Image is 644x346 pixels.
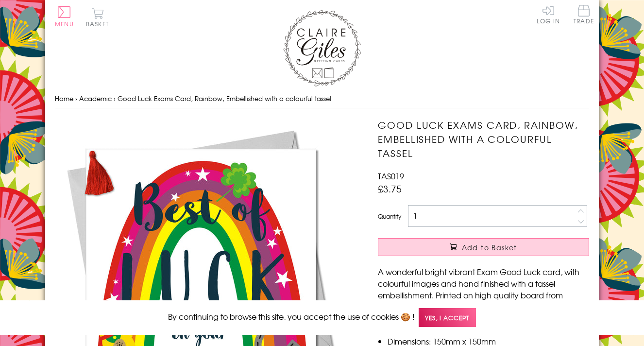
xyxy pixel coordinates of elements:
[118,94,331,103] span: Good Luck Exams Card, Rainbow, Embellished with a colourful tassel
[378,212,401,221] label: Quantity
[283,10,361,86] img: Claire Giles Greetings Cards
[574,5,594,24] span: Trade
[55,89,589,109] nav: breadcrumbs
[378,118,589,160] h1: Good Luck Exams Card, Rainbow, Embellished with a colourful tassel
[79,94,112,103] a: Academic
[75,94,77,103] span: ›
[574,5,594,26] a: Trade
[378,266,589,324] p: A wonderful bright vibrant Exam Good Luck card, with colourful images and hand finished with a ta...
[378,238,589,256] button: Add to Basket
[55,19,74,28] span: Menu
[419,308,476,327] span: Yes, I accept
[55,6,74,27] button: Menu
[462,242,517,252] span: Add to Basket
[55,94,73,103] a: Home
[378,170,404,182] span: TAS019
[537,5,560,24] a: Log In
[84,8,111,27] button: Basket
[378,182,402,195] span: £3.75
[114,94,116,103] span: ›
